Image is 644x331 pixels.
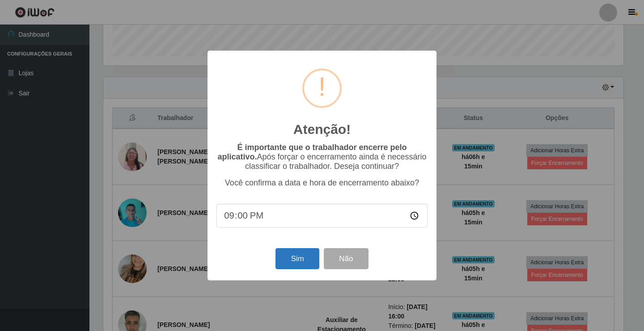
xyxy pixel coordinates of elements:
[216,143,428,171] p: Após forçar o encerramento ainda é necessário classificar o trabalhador. Deseja continuar?
[217,143,407,161] b: É importante que o trabalhador encerre pelo aplicativo.
[293,121,351,138] h2: Atenção!
[324,248,368,269] button: Não
[275,248,319,269] button: Sim
[216,178,428,188] p: Você confirma a data e hora de encerramento abaixo?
